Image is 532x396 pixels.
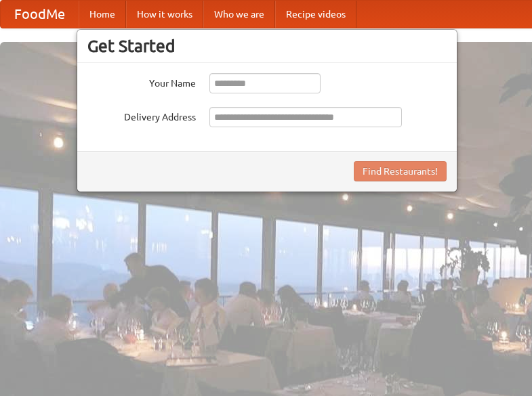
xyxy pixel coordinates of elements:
[275,1,356,28] a: Recipe videos
[1,1,79,28] a: FoodMe
[203,1,275,28] a: Who we are
[126,1,203,28] a: How it works
[87,107,196,124] label: Delivery Address
[354,161,447,181] button: Find Restaurants!
[87,73,196,90] label: Your Name
[79,1,126,28] a: Home
[87,36,447,56] h3: Get Started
